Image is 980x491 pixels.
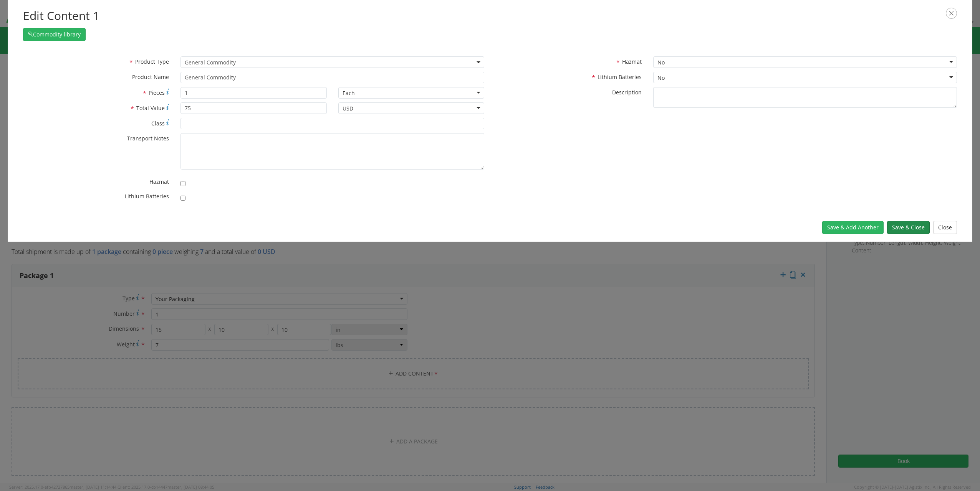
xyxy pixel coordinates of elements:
span: Lithium Batteries [125,193,169,200]
div: USD [343,105,353,112]
span: Class [151,120,165,127]
span: Hazmat [149,178,169,185]
span: Pieces [149,89,165,96]
span: Total Value [136,104,165,112]
button: Commodity library [23,28,86,41]
button: Save & Add Another [822,221,884,234]
span: Hazmat [622,58,642,65]
span: Product Type [135,58,169,65]
div: No [657,59,665,66]
span: Transport Notes [127,135,169,142]
h2: Edit Content 1 [23,8,957,24]
div: Each [343,89,355,97]
span: Description [612,89,642,96]
span: General Commodity [185,59,480,66]
div: No [657,74,665,82]
button: Close [933,221,957,234]
span: General Commodity [180,56,484,68]
span: Lithium Batteries [598,73,642,81]
span: Product Name [132,73,169,81]
button: Save & Close [887,221,930,234]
